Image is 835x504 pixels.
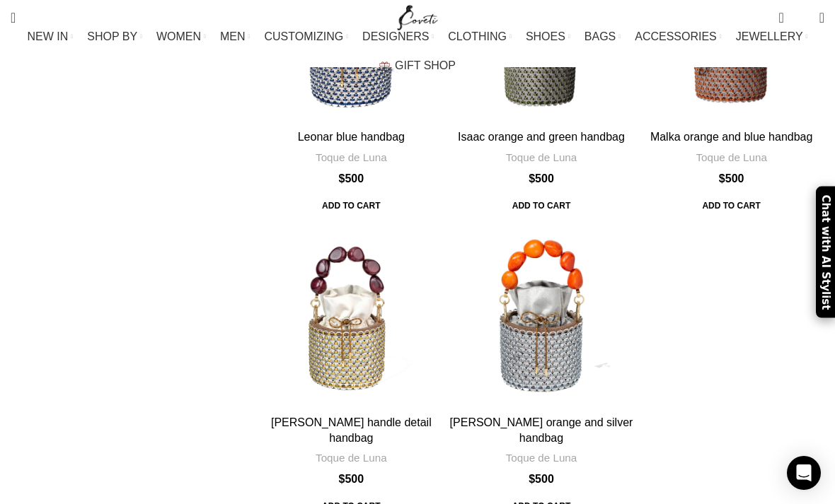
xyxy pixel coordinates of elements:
[529,172,554,184] bdi: 500
[795,4,809,32] div: My Wishlist
[362,23,434,51] a: DESIGNERS
[339,172,364,184] bdi: 500
[635,23,722,51] a: ACCESSORIES
[450,416,633,444] a: [PERSON_NAME] orange and silver handbag
[316,150,387,165] a: Toque de Luna
[719,172,744,184] bdi: 500
[650,131,813,143] a: Malka orange and blue handbag
[635,30,717,43] span: ACCESSORIES
[458,131,625,143] a: Isaac orange and green handbag
[529,473,554,485] bdi: 500
[448,30,507,43] span: CLOTHING
[87,23,142,51] a: SHOP BY
[339,473,364,485] bdi: 500
[506,450,577,465] a: Toque de Luna
[4,23,831,80] div: Main navigation
[156,23,206,51] a: WOMEN
[264,23,348,51] a: CUSTOMIZING
[339,172,345,184] span: $
[264,30,343,43] span: CUSTOMIZING
[379,52,456,80] a: GIFT SHOP
[736,23,808,51] a: JEWELLERY
[449,223,635,409] a: Celli orange and silver handbag
[584,23,621,51] a: BAGS
[780,7,790,18] span: 0
[692,193,770,218] span: Add to cart
[526,23,570,51] a: SHOES
[220,23,250,51] a: MEN
[220,30,246,43] span: MEN
[692,193,770,218] a: Add to cart: “Malka orange and blue handbag”
[316,450,387,465] a: Toque de Luna
[298,131,405,143] a: Leonar blue handbag
[529,172,535,184] span: $
[28,30,69,43] span: NEW IN
[379,61,390,71] img: GiftBag
[696,150,767,165] a: Toque de Luna
[506,150,577,165] a: Toque de Luna
[87,30,137,43] span: SHOP BY
[529,473,535,485] span: $
[526,30,565,43] span: SHOES
[312,193,390,218] a: Add to cart: “Leonar blue handbag”
[156,30,201,43] span: WOMEN
[339,473,345,485] span: $
[4,4,23,32] a: Search
[271,416,432,444] a: [PERSON_NAME] handle detail handbag
[312,193,390,218] span: Add to cart
[258,223,444,409] a: Louis handle detail handbag
[394,11,442,23] a: Site logo
[771,4,790,32] a: 0
[719,172,725,184] span: $
[787,456,821,490] div: Open Intercom Messenger
[797,14,808,25] span: 0
[362,30,429,43] span: DESIGNERS
[448,23,512,51] a: CLOTHING
[584,30,616,43] span: BAGS
[395,59,456,72] span: GIFT SHOP
[28,23,74,51] a: NEW IN
[502,193,580,218] span: Add to cart
[502,193,580,218] a: Add to cart: “Isaac orange and green handbag”
[736,30,803,43] span: JEWELLERY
